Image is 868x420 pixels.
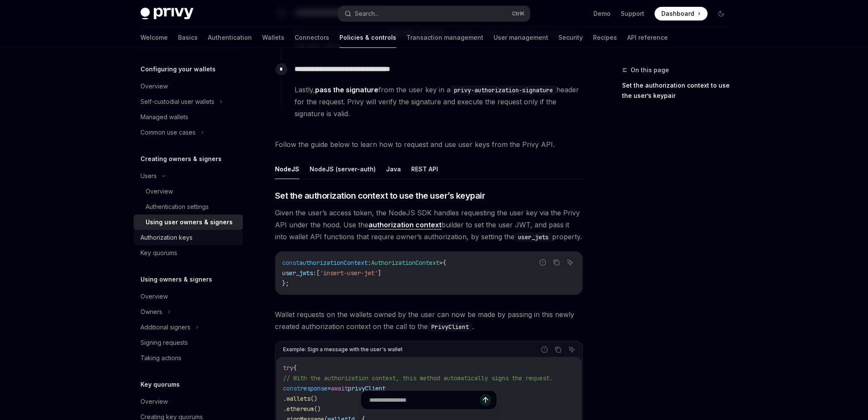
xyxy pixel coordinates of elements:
[134,350,243,366] a: Taking actions
[178,27,198,48] a: Basics
[140,232,193,243] div: Authorization keys
[146,202,209,212] div: Authentication settings
[714,7,728,21] button: Toggle dark mode
[295,27,329,48] a: Connectors
[283,374,553,382] span: // With the authorization context, this method automatically signs the request.
[282,259,299,267] span: const
[593,27,617,48] a: Recipes
[146,217,233,227] div: Using user owners & signers
[564,257,576,268] button: Ask AI
[299,259,368,267] span: authorizationContext
[283,344,403,355] div: Example: Sign a message with the user's wallet
[368,220,441,229] a: authorization context
[661,9,694,18] span: Dashboard
[622,79,735,103] a: Set the authorization context to use the user’s keypair
[315,85,378,94] a: pass the signature
[293,364,297,372] span: {
[316,269,320,277] span: [
[134,335,243,350] a: Signing requests
[275,159,299,179] button: NodeJS
[140,27,168,48] a: Welcome
[551,257,562,268] button: Copy the contents from the code block
[146,186,173,197] div: Overview
[331,385,348,392] span: await
[134,214,243,230] a: Using user owners & signers
[140,397,168,407] div: Overview
[140,338,188,348] div: Signing requests
[439,259,443,267] span: =
[320,269,378,277] span: 'insert-user-jwt'
[134,199,243,214] a: Authentication settings
[140,127,196,138] div: Common use cases
[140,353,181,363] div: Taking actions
[558,27,583,48] a: Security
[134,289,243,304] a: Overview
[262,27,284,48] a: Wallets
[514,232,552,242] code: user_jwts
[378,269,381,277] span: ]
[450,85,556,95] code: privy-authorization-signature
[134,394,243,409] a: Overview
[539,344,550,355] button: Report incorrect code
[566,344,577,355] button: Ask AI
[283,385,300,392] span: const
[339,27,396,48] a: Policies & controls
[310,159,376,179] button: NodeJS (server-auth)
[140,248,177,258] div: Key quorums
[443,259,446,267] span: {
[348,385,386,392] span: privyClient
[208,27,252,48] a: Authentication
[371,259,439,267] span: AuthorizationContext
[140,112,188,122] div: Managed wallets
[339,6,530,21] button: Search...CtrlK
[140,154,222,164] h5: Creating owners & signers
[283,364,293,372] span: try
[355,9,379,19] div: Search...
[512,10,525,17] span: Ctrl K
[593,9,611,18] a: Demo
[134,184,243,199] a: Overview
[275,138,583,150] span: Follow the guide below to learn how to request and use user keys from the Privy API.
[140,171,157,181] div: Users
[621,9,644,18] a: Support
[655,7,707,21] a: Dashboard
[537,257,548,268] button: Report incorrect code
[386,159,401,179] button: Java
[134,79,243,94] a: Overview
[134,109,243,125] a: Managed wallets
[275,190,485,202] span: Set the authorization context to use the user’s keypair
[428,322,472,332] code: PrivyClient
[494,27,548,48] a: User management
[406,27,483,48] a: Transaction management
[140,97,214,107] div: Self-custodial user wallets
[327,385,331,392] span: =
[275,207,583,243] span: Given the user’s access token, the NodeJS SDK handles requesting the user key via the Privy API u...
[627,27,668,48] a: API reference
[140,64,216,74] h5: Configuring your wallets
[368,259,371,267] span: :
[295,84,582,120] span: Lastly, from the user key in a header for the request. Privy will verify the signature and execut...
[140,379,180,390] h5: Key quorums
[140,8,193,20] img: dark logo
[140,291,168,302] div: Overview
[275,308,583,332] span: Wallet requests on the wallets owned by the user can now be made by passing in this newly created...
[479,394,491,406] button: Send message
[140,274,212,285] h5: Using owners & signers
[134,230,243,245] a: Authorization keys
[282,269,316,277] span: user_jwts:
[140,307,162,317] div: Owners
[300,385,327,392] span: response
[140,322,190,332] div: Additional signers
[134,245,243,261] a: Key quorums
[140,81,168,91] div: Overview
[631,65,669,75] span: On this page
[282,279,289,287] span: };
[411,159,438,179] button: REST API
[552,344,564,355] button: Copy the contents from the code block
